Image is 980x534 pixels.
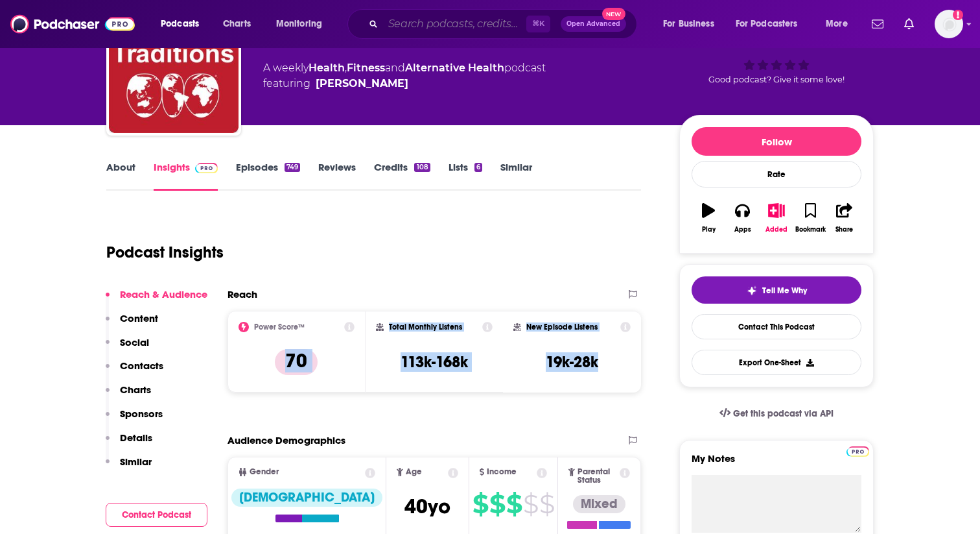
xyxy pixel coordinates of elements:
p: Social [120,336,149,348]
a: Episodes749 [236,161,300,191]
a: Pro website [846,444,869,457]
button: Sponsors [106,407,163,431]
span: Parental Status [577,468,618,485]
button: Open AdvancedNew [561,16,626,32]
img: tell me why sparkle [747,285,757,296]
div: Rate [692,161,861,188]
div: Mixed [573,495,625,513]
button: Reach & Audience [106,288,207,312]
span: For Business [663,15,714,33]
div: Share [835,226,853,234]
button: Export One-Sheet [692,350,861,375]
div: A weekly podcast [263,60,546,91]
div: 6 [474,163,482,172]
span: More [826,15,848,33]
h3: 113k-168k [401,352,468,372]
a: Similar [500,161,532,191]
a: Fitness [347,62,385,74]
p: Content [120,312,158,324]
div: 749 [285,163,300,172]
h1: Podcast Insights [106,243,224,262]
a: Credits108 [374,161,430,191]
span: , [345,62,347,74]
input: Search podcasts, credits, & more... [383,14,526,34]
span: Podcasts [161,15,199,33]
h2: Power Score™ [254,322,305,332]
span: $ [539,494,554,515]
span: 40 yo [404,494,450,519]
div: 70Good podcast? Give it some love! [679,12,874,93]
a: Alternative Health [405,62,504,74]
a: Get this podcast via API [709,398,844,430]
span: Charts [223,15,251,33]
button: tell me why sparkleTell Me Why [692,276,861,304]
span: Gender [250,468,279,476]
img: User Profile [935,10,963,38]
h3: 19k-28k [546,352,598,372]
span: Tell Me Why [762,285,807,296]
button: Share [828,195,861,241]
a: Contact This Podcast [692,314,861,339]
img: Podchaser Pro [846,446,869,457]
button: Details [106,431,152,455]
button: open menu [817,14,864,34]
span: featuring [263,76,546,91]
a: Health [309,62,345,74]
span: Good podcast? Give it some love! [708,75,845,84]
a: InsightsPodchaser Pro [154,161,218,191]
h2: Audience Demographics [227,434,345,446]
a: Reviews [318,161,356,191]
button: Social [106,336,149,360]
button: Added [760,195,793,241]
div: 108 [414,163,430,172]
span: $ [489,494,505,515]
svg: Add a profile image [953,10,963,20]
h2: New Episode Listens [526,322,598,332]
div: Apps [734,226,751,234]
span: Logged in as rgertner [935,10,963,38]
button: Follow [692,127,861,156]
p: Sponsors [120,407,163,420]
span: $ [472,494,488,515]
button: Play [692,195,725,241]
button: Charts [106,383,151,407]
a: Lists6 [449,161,482,191]
p: Details [120,431,152,444]
div: Added [765,226,787,234]
button: Content [106,312,158,336]
button: open menu [654,14,730,34]
div: Bookmark [795,226,826,234]
img: Wise Traditions [109,3,239,133]
span: $ [523,494,538,515]
button: Contacts [106,359,163,383]
span: Age [406,468,422,476]
span: and [385,62,405,74]
a: Charts [215,14,259,34]
div: [PERSON_NAME] [316,76,408,91]
span: ⌘ K [526,16,550,32]
p: 70 [275,349,318,375]
h2: Reach [227,288,257,300]
a: Show notifications dropdown [867,13,889,35]
a: About [106,161,135,191]
span: $ [506,494,522,515]
button: Bookmark [793,195,827,241]
button: Show profile menu [935,10,963,38]
img: Podchaser - Follow, Share and Rate Podcasts [10,12,135,36]
div: [DEMOGRAPHIC_DATA] [231,489,382,507]
span: New [602,8,625,20]
span: Monitoring [276,15,322,33]
img: Podchaser Pro [195,163,218,173]
button: open menu [152,14,216,34]
div: Search podcasts, credits, & more... [360,9,649,39]
span: Get this podcast via API [733,408,834,419]
label: My Notes [692,452,861,475]
span: For Podcasters [736,15,798,33]
p: Similar [120,455,152,468]
a: Show notifications dropdown [899,13,919,35]
span: Income [487,468,517,476]
button: open menu [267,14,339,34]
button: Apps [725,195,759,241]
